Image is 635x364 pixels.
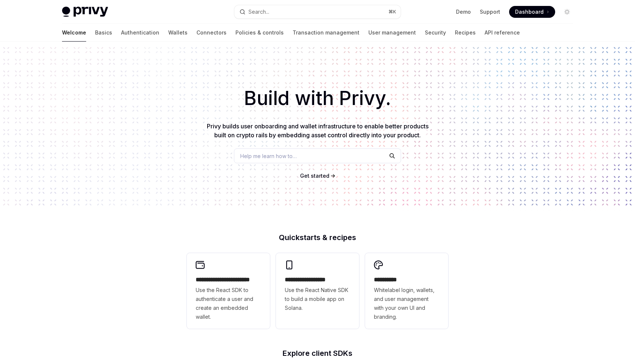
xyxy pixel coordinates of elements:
a: Basics [95,24,112,42]
a: **** **** **** ***Use the React Native SDK to build a mobile app on Solana. [276,253,359,329]
span: Whitelabel login, wallets, and user management with your own UI and branding. [374,286,439,321]
a: Policies & controls [235,24,284,42]
span: Privy builds user onboarding and wallet infrastructure to enable better products built on crypto ... [207,122,429,139]
a: Connectors [196,24,227,42]
h1: Build with Privy. [12,84,623,113]
a: API reference [485,24,520,42]
a: Get started [300,172,329,180]
span: Use the React Native SDK to build a mobile app on Solana. [285,286,350,312]
span: ⌘ K [388,9,396,15]
span: Get started [300,173,329,179]
span: Help me learn how to… [240,152,297,160]
div: Search... [248,7,269,16]
a: Security [425,24,446,42]
button: Toggle dark mode [561,6,573,18]
img: light logo [62,7,108,17]
a: Demo [456,8,471,16]
a: Wallets [168,24,188,42]
a: Dashboard [509,6,555,18]
a: Recipes [455,24,476,42]
h2: Quickstarts & recipes [187,234,448,241]
a: Welcome [62,24,86,42]
span: Dashboard [515,8,544,16]
a: Transaction management [293,24,359,42]
a: User management [368,24,416,42]
button: Search...⌘K [234,5,401,19]
span: Use the React SDK to authenticate a user and create an embedded wallet. [196,286,261,321]
a: **** *****Whitelabel login, wallets, and user management with your own UI and branding. [365,253,448,329]
a: Authentication [121,24,159,42]
a: Support [480,8,500,16]
h2: Explore client SDKs [187,350,448,357]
